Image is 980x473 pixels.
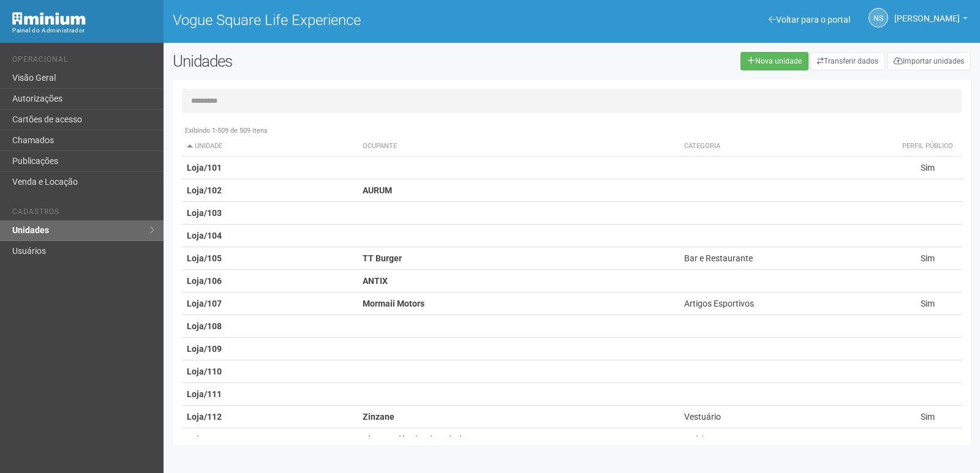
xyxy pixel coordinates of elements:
[187,434,222,444] strong: Loja/113
[187,321,222,331] strong: Loja/108
[173,52,495,70] h2: Unidades
[187,412,222,422] strong: Loja/112
[187,389,222,399] strong: Loja/111
[893,136,962,157] th: Perfil público: activate to sort column ascending
[187,367,222,376] strong: Loja/110
[921,253,935,263] span: Sim
[679,406,894,428] td: Vestuário
[187,208,222,218] strong: Loja/103
[187,276,222,286] strong: Loja/106
[173,12,563,28] h1: Vogue Square Life Experience
[921,412,935,422] span: Sim
[187,231,222,240] strong: Loja/104
[679,428,894,451] td: Saúde
[810,52,885,70] a: Transferir dados
[187,163,222,173] strong: Loja/101
[887,52,971,70] a: Importar unidades
[12,55,154,68] li: Operacional
[769,15,850,24] a: Voltar para o portal
[894,15,968,25] a: [PERSON_NAME]
[12,12,86,25] img: Minium
[679,136,894,157] th: Categoria: activate to sort column ascending
[12,207,154,220] li: Cadastros
[182,125,962,136] div: Exibindo 1-509 de 509 itens
[894,2,960,23] span: Nicolle Silva
[363,185,392,195] strong: AURUM
[679,247,894,270] td: Bar e Restaurante
[187,299,222,308] strong: Loja/107
[187,253,222,263] strong: Loja/105
[182,136,358,157] th: Unidade: activate to sort column descending
[679,292,894,315] td: Artigos Esportivos
[363,276,388,286] strong: ANTIX
[363,412,394,422] strong: Zinzane
[921,299,935,308] span: Sim
[869,8,888,28] a: NS
[358,136,679,157] th: Ocupante: activate to sort column ascending
[363,299,424,308] strong: Mormaii Motors
[187,185,222,195] strong: Loja/102
[921,163,935,173] span: Sim
[741,52,809,70] a: Nova unidade
[363,434,471,444] strong: Alta Excelência Diagnóstica
[187,344,222,354] strong: Loja/109
[12,25,154,36] div: Painel do Administrador
[363,253,402,263] strong: TT Burger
